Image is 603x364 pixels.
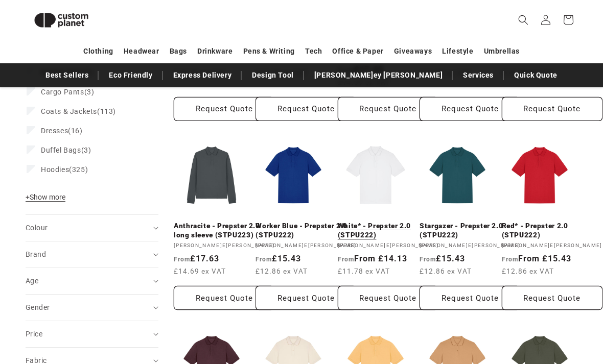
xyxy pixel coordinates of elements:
a: Express Delivery [168,66,237,84]
a: Red* - Prepster 2.0 (STPU222) [502,222,602,239]
summary: Price [26,321,158,347]
a: Headwear [124,42,159,60]
a: Lifestyle [442,42,473,60]
span: (325) [41,165,88,174]
a: Bags [170,42,187,60]
span: + [26,193,30,201]
button: Request Quote [420,97,520,121]
span: Dresses [41,127,68,135]
summary: Gender (0 selected) [26,295,158,321]
a: Drinkware [197,42,233,60]
summary: Search [512,9,535,31]
span: (16) [41,126,83,135]
summary: Colour (0 selected) [26,215,158,241]
button: Show more [26,192,68,207]
a: Clothing [83,42,113,60]
span: Age [26,277,38,285]
a: Eco Friendly [104,66,157,84]
span: Cargo Pants [41,88,84,96]
button: Request Quote [174,97,274,121]
span: Coats & Jackets [41,107,97,115]
span: (3) [41,145,91,155]
button: Request Quote [256,97,356,121]
a: [PERSON_NAME]ey [PERSON_NAME] [309,66,448,84]
a: Tech [305,42,322,60]
button: Request Quote [420,286,520,310]
a: Umbrellas [484,42,520,60]
a: Anthracite - Prepster 2.0 long sleeve (STPU223) [174,222,274,239]
a: Best Sellers [40,66,94,84]
span: Hoodies [41,165,69,174]
button: Request Quote [174,286,274,310]
span: Show more [26,193,65,201]
a: Services [458,66,499,84]
a: Quick Quote [509,66,563,84]
a: Pens & Writing [243,42,295,60]
iframe: Chat Widget [428,254,603,364]
a: Stargazer - Prepster 2.0 (STPU222) [420,222,520,239]
span: Colour [26,224,48,232]
button: Request Quote [338,286,438,310]
a: White* - Prepster 2.0 (STPU222) [338,222,438,239]
span: (113) [41,107,116,116]
button: Request Quote [502,97,602,121]
button: Request Quote [338,97,438,121]
a: Office & Paper [332,42,383,60]
a: Giveaways [394,42,432,60]
summary: Brand (0 selected) [26,241,158,268]
summary: Age (0 selected) [26,268,158,294]
span: Price [26,330,42,338]
span: Brand [26,250,46,258]
button: Request Quote [256,286,356,310]
a: Design Tool [247,66,299,84]
span: Duffel Bags [41,146,81,154]
img: Custom Planet [26,4,97,36]
span: (3) [41,87,94,96]
span: Gender [26,303,50,311]
a: Worker Blue - Prepster 2.0 (STPU222) [256,222,356,239]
